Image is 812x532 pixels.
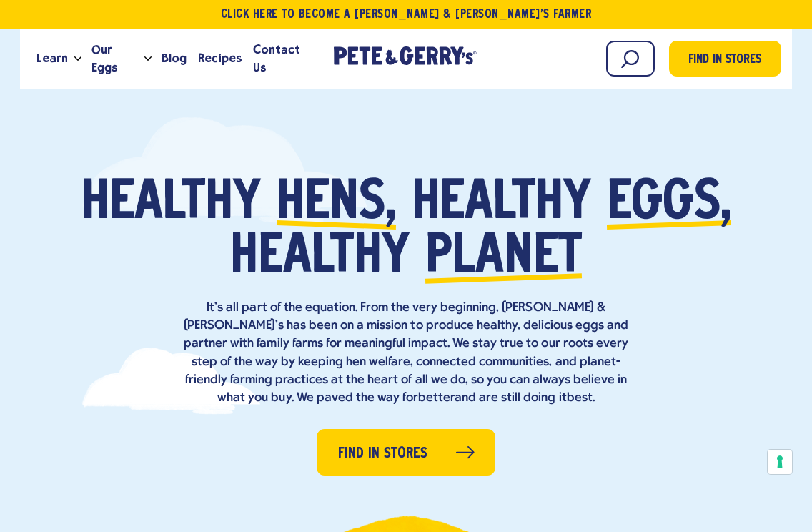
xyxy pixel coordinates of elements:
span: healthy [412,177,591,231]
strong: better [418,391,455,405]
span: eggs, [607,177,731,231]
span: hens, [277,177,396,231]
a: Find in Stores [669,41,781,77]
a: Find in Stores [317,429,495,476]
span: Contact Us [253,41,314,77]
p: It’s all part of the equation. From the very beginning, [PERSON_NAME] & [PERSON_NAME]’s has been ... [177,299,635,407]
input: Search [606,41,655,77]
span: Blog [162,49,187,67]
button: Your consent preferences for tracking technologies [768,450,792,474]
span: Our Eggs [91,41,139,77]
span: healthy [230,231,410,285]
span: Recipes [198,49,242,67]
span: Healthy [81,177,261,231]
button: Open the dropdown menu for Our Eggs [144,56,152,61]
a: Contact Us [247,39,320,78]
a: Learn [31,39,74,78]
span: planet [425,231,582,285]
a: Our Eggs [86,39,144,78]
button: Open the dropdown menu for Learn [74,56,81,61]
a: Recipes [192,39,247,78]
span: Learn [36,49,68,67]
span: Find in Stores [688,51,761,70]
a: Blog [156,39,192,78]
strong: best [567,391,593,405]
span: Find in Stores [338,443,427,465]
